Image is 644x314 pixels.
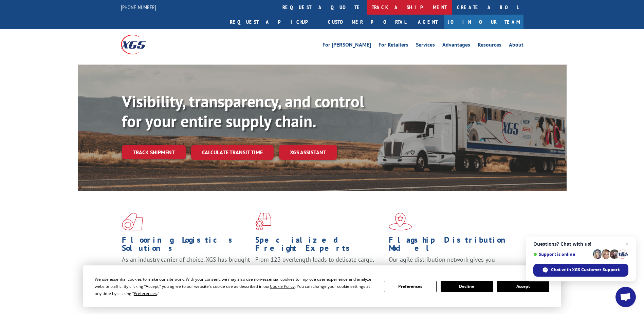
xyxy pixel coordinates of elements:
[416,42,435,50] a: Services
[411,15,444,29] a: Agent
[134,291,157,296] span: Preferences
[121,4,156,11] a: [PHONE_NUMBER]
[615,287,636,307] a: Open chat
[255,256,384,286] p: From 123 overlength loads to delicate cargo, our experienced staff knows the best way to move you...
[279,145,337,160] a: XGS ASSISTANT
[533,252,590,257] span: Support is online
[270,283,295,289] span: Cookie Policy
[533,241,628,247] span: Questions? Chat with us!
[323,15,411,29] a: Customer Portal
[389,256,514,272] span: Our agile distribution network gives you nationwide inventory management on demand.
[95,276,376,297] div: We use essential cookies to make our site work. With your consent, we may also use non-essential ...
[122,91,364,132] b: Visibility, transparency, and control for your entire supply chain.
[379,42,408,50] a: For Retailers
[389,213,412,230] img: xgs-icon-flagship-distribution-model-red
[551,267,620,273] span: Chat with XGS Customer Support
[122,145,186,159] a: Track shipment
[255,236,384,256] h1: Specialized Freight Experts
[122,256,250,280] span: As an industry carrier of choice, XGS has brought innovation and dedication to flooring logistics...
[442,42,470,50] a: Advantages
[225,15,323,29] a: Request a pickup
[122,236,250,256] h1: Flooring Logistics Solutions
[389,236,517,256] h1: Flagship Distribution Model
[497,281,549,292] button: Accept
[122,213,143,230] img: xgs-icon-total-supply-chain-intelligence-red
[255,213,271,230] img: xgs-icon-focused-on-flooring-red
[323,42,371,50] a: For [PERSON_NAME]
[191,145,274,160] a: Calculate transit time
[83,265,561,307] div: Cookie Consent Prompt
[384,281,436,292] button: Preferences
[478,42,501,50] a: Resources
[533,264,628,277] span: Chat with XGS Customer Support
[509,42,523,50] a: About
[444,15,523,29] a: Join Our Team
[441,281,493,292] button: Decline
